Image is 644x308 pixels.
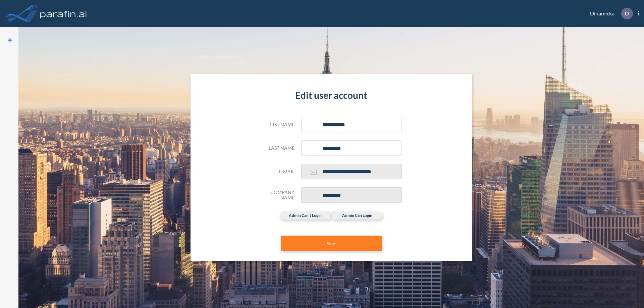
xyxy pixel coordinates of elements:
[261,90,402,101] h4: Edit user account
[261,145,294,151] h5: Last name
[261,190,294,201] h5: Company Name
[39,7,88,20] img: logo
[332,211,382,220] label: admin can login
[261,169,294,175] h5: E-mail
[281,236,382,251] button: Save
[261,122,294,128] h5: First name
[580,8,639,19] div: Dinamicka
[625,10,629,16] p: D
[280,211,330,220] label: admin can't login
